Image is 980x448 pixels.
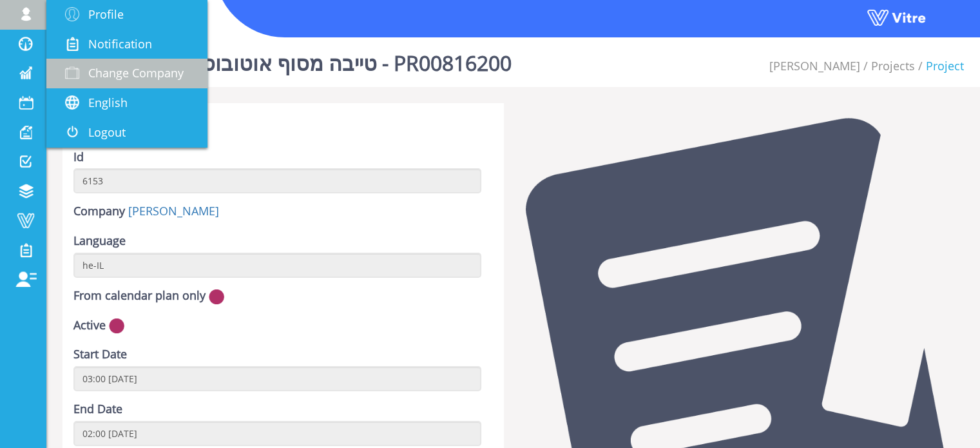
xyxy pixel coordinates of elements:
h1: Project טייבה מסוף אוטובוסים נת''א - PR00816200 [62,32,512,87]
a: [PERSON_NAME] [769,58,860,73]
label: From calendar plan only [73,287,206,304]
a: Notification [46,30,207,59]
span: English [88,95,128,110]
label: Company [73,203,125,220]
span: Logout [88,124,126,140]
a: [PERSON_NAME] [128,203,219,219]
img: no [109,318,124,334]
label: Active [73,317,106,334]
img: no [209,289,224,305]
span: Profile [88,6,124,22]
label: Language [73,233,126,249]
span: Change Company [88,65,184,81]
label: End Date [73,401,122,418]
label: Start Date [73,346,127,363]
label: Id [73,149,84,166]
span: Notification [88,36,152,52]
a: Logout [46,118,207,148]
a: English [46,88,207,118]
a: Change Company [46,59,207,88]
li: Project [915,58,964,75]
a: Projects [871,58,915,73]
